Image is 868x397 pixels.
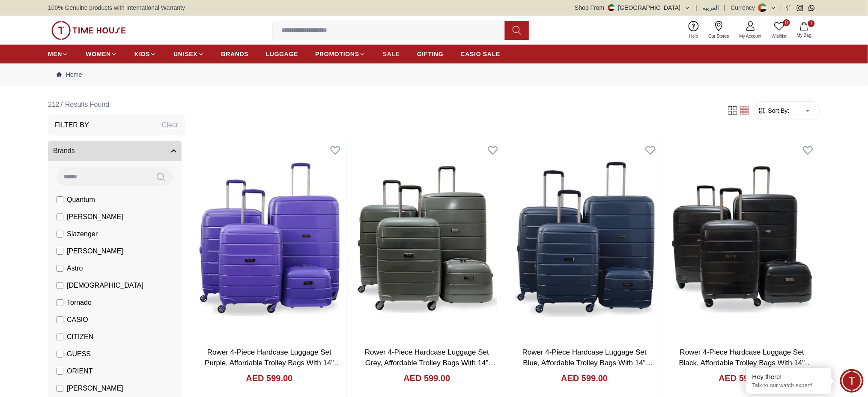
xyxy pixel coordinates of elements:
[67,195,95,205] span: Quantum
[315,46,366,62] a: PROMOTIONS
[246,372,293,384] h4: AED 599.00
[134,46,156,62] a: KIDS
[48,141,182,161] button: Brands
[575,3,691,12] button: Shop From[GEOGRAPHIC_DATA]
[780,3,782,12] span: |
[55,120,89,130] h3: Filter By
[57,368,63,375] input: ORIENT
[57,265,63,272] input: Astro
[67,332,93,342] span: CITIZEN
[684,19,704,41] a: Help
[797,5,803,11] a: Instagram
[221,50,249,58] span: BRANDS
[57,196,63,203] input: Quantum
[57,334,63,340] input: CITIZEN
[350,139,504,340] img: Rower 4-Piece Hardcase Luggage Set Grey, Affordable Trolley Bags With 14" Cosmetic Box IN4.Grey
[57,214,63,220] input: [PERSON_NAME]
[67,383,123,394] span: [PERSON_NAME]
[67,298,92,308] span: Tornado
[608,4,615,11] img: United Arab Emirates
[417,46,444,62] a: GIFTING
[508,139,662,340] img: Rower 4-Piece Hardcase Luggage Set Blue, Affordable Trolley Bags With 14" Cosmetic Box IN4.Blue
[561,372,608,384] h4: AED 599.00
[51,21,126,40] img: ...
[67,246,123,256] span: [PERSON_NAME]
[767,106,790,115] span: Sort By:
[48,50,62,58] span: MEN
[48,94,185,115] h6: 2127 Results Found
[57,231,63,238] input: Slazenger
[193,139,346,340] img: Rower 4-Piece Hardcase Luggage Set Purple, Affordable Trolley Bags With 14" Cosmetic Box IN4.Purple
[736,33,765,39] span: My Account
[686,33,702,39] span: Help
[758,106,790,115] button: Sort By:
[57,299,63,306] input: Tornado
[67,315,88,325] span: CASIO
[67,366,92,376] span: ORIENT
[404,372,450,384] h4: AED 599.00
[48,63,820,86] nav: Breadcrumb
[57,385,63,392] input: [PERSON_NAME]
[134,50,150,58] span: KIDS
[705,33,733,39] span: Our Stores
[86,50,111,58] span: WOMEN
[783,19,790,26] span: 0
[173,50,197,58] span: UNISEX
[793,32,815,39] span: My Bag
[383,46,400,62] a: SALE
[679,348,812,378] a: Rower 4-Piece Hardcase Luggage Set Black, Affordable Trolley Bags With 14" Cosmetic Box [DOMAIN_N...
[696,3,698,12] span: |
[67,263,83,274] span: Astro
[221,46,249,62] a: BRANDS
[704,19,734,41] a: Our Stores
[57,351,63,358] input: GUESS
[48,46,69,62] a: MEN
[173,46,204,62] a: UNISEX
[461,46,501,62] a: CASIO SALE
[752,382,825,389] p: Talk to our watch expert!
[522,348,653,378] a: Rower 4-Piece Hardcase Luggage Set Blue, Affordable Trolley Bags With 14" Cosmetic Box [DOMAIN_NAME]
[808,20,815,27] span: 1
[702,3,719,12] button: العربية
[86,46,117,62] a: WOMEN
[769,33,790,39] span: Wishlist
[724,3,726,12] span: |
[266,50,298,58] span: LUGGAGE
[383,50,400,58] span: SALE
[67,349,91,359] span: GUESS
[665,139,819,340] img: Rower 4-Piece Hardcase Luggage Set Black, Affordable Trolley Bags With 14" Cosmetic Box IN4.Black
[417,50,444,58] span: GIFTING
[57,282,63,289] input: [DEMOGRAPHIC_DATA]
[162,120,178,130] div: Clear
[840,369,864,393] div: Chat Widget
[365,348,496,378] a: Rower 4-Piece Hardcase Luggage Set Grey, Affordable Trolley Bags With 14" Cosmetic Box IN4.Grey
[752,373,825,381] div: Hey there!
[808,5,815,11] a: Whatsapp
[48,3,185,12] span: 100% Genuine products with International Warranty
[57,316,63,323] input: CASIO
[67,212,123,222] span: [PERSON_NAME]
[792,20,817,40] button: 1My Bag
[315,50,359,58] span: PROMOTIONS
[53,146,75,156] span: Brands
[57,70,82,79] a: Home
[266,46,298,62] a: LUGGAGE
[785,5,792,11] a: Facebook
[731,3,759,12] div: Currency
[67,280,143,291] span: [DEMOGRAPHIC_DATA]
[67,229,98,239] span: Slazenger
[57,248,63,255] input: [PERSON_NAME]
[461,50,501,58] span: CASIO SALE
[767,19,792,41] a: 0Wishlist
[205,348,341,378] a: Rower 4-Piece Hardcase Luggage Set Purple, Affordable Trolley Bags With 14" Cosmetic Box IN4.Purple
[719,372,766,384] h4: AED 599.00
